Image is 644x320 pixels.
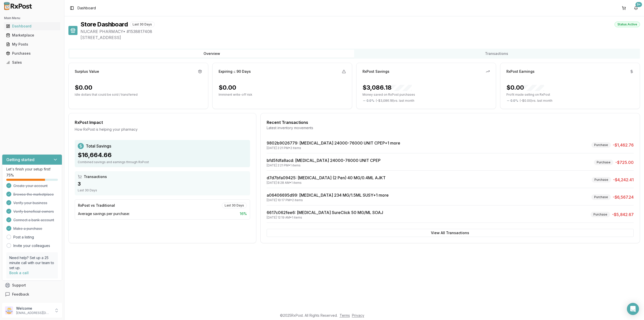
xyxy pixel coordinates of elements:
[591,212,610,217] div: Purchase
[77,6,96,11] nav: breadcrumb
[632,4,640,12] button: 9+
[78,160,247,164] div: Combined savings and earnings through RxPost
[84,174,107,179] span: Transactions
[13,183,48,188] span: Create your account
[4,31,60,40] a: Marketplace
[267,210,383,215] a: 6617c062fee6: [MEDICAL_DATA] SureClick 50 MG/ML SOAJ
[267,125,634,130] div: Latest inventory movements
[75,119,250,125] div: RxPost Impact
[6,33,58,38] div: Marketplace
[78,180,247,187] div: 3
[2,22,62,30] button: Dashboard
[5,306,13,314] img: User avatar
[363,93,490,97] p: Money saved on RxPost purchases
[9,271,29,275] a: Book a call
[4,22,60,31] a: Dashboard
[506,93,634,97] p: Profit made selling on RxPost
[13,235,34,240] a: Post a listing
[613,142,634,148] span: -$1,462.76
[240,211,247,216] span: 16 %
[592,177,611,183] div: Purchase
[6,167,58,172] p: Let's finish your setup first!
[2,58,62,66] button: Sales
[13,218,54,223] span: Connect a bank account
[6,173,14,178] span: 75 %
[267,175,386,180] a: d7d7bfa09425: [MEDICAL_DATA] (2 Pen) 40 MG/0.4ML AJKT
[267,193,389,198] a: a06406695d99: [MEDICAL_DATA] 234 MG/1.5ML SUSY+1 more
[78,151,247,159] div: $16,664.66
[16,311,51,315] p: [EMAIL_ADDRESS][DOMAIN_NAME]
[2,281,62,290] button: Support
[78,203,115,208] div: RxPost vs Traditional
[9,255,55,270] p: Need help? Set up a 25 minute call with our team to set up.
[86,143,111,149] span: Total Savings
[615,159,634,165] span: -$725.00
[13,200,47,205] span: Verify your business
[267,163,381,167] div: [DATE] 2:21 PM • 1 items
[75,84,92,92] div: $0.00
[4,40,60,49] a: My Posts
[2,31,62,39] button: Marketplace
[367,99,374,103] span: 0.0 %
[130,22,155,27] div: Last 30 Days
[78,211,130,216] span: Average savings per purchase:
[267,229,634,237] button: View All Transactions
[219,93,346,97] p: Imminent write-off risk
[340,313,350,317] a: Terms
[13,243,50,248] a: Invite your colleagues
[6,24,58,29] div: Dashboard
[219,69,251,74] div: Expiring ≤ 90 Days
[354,50,639,58] button: Transactions
[75,69,99,74] div: Surplus Value
[612,211,634,218] span: -$5,842.67
[219,84,236,92] div: $0.00
[2,2,34,10] img: RxPost Logo
[6,42,58,47] div: My Posts
[13,192,54,197] span: Browse the marketplace
[13,209,54,214] span: Verify beneficial owners
[267,119,634,125] div: Recent Transactions
[75,93,202,97] p: Idle dollars that could be sold / transferred
[267,216,383,220] div: [DATE] 12:19 AM • 1 items
[594,160,613,165] div: Purchase
[267,140,400,146] a: 9802b9026779: [MEDICAL_DATA] 24000-76000 UNIT CPEP+1 more
[613,177,634,183] span: -$4,242.41
[13,226,42,231] span: Make a purchase
[267,158,381,163] a: bfd5fdfa8acd: [MEDICAL_DATA] 24000-76000 UNIT CPEP
[363,69,389,74] div: RxPost Savings
[615,22,640,27] div: Status: Active
[376,99,414,103] span: ( - $3,086.18 ) vs. last month
[80,28,640,34] span: NUCARE PHARMACY • # 1538817408
[363,84,412,92] div: $3,086.18
[6,60,58,65] div: Sales
[222,203,247,208] div: Last 30 Days
[267,198,389,202] div: [DATE] 10:17 PM • 2 items
[2,49,62,57] button: Purchases
[80,20,128,28] h1: Store Dashboard
[627,303,639,315] div: Open Intercom Messenger
[4,58,60,67] a: Sales
[4,16,60,20] h2: Main Menu
[75,127,250,132] div: How RxPost is helping your pharmacy
[510,99,518,103] span: 0.0 %
[635,2,642,7] div: 9+
[267,181,386,185] div: [DATE] 8:28 AM • 1 items
[4,49,60,58] a: Purchases
[520,99,552,103] span: ( - $0.00 ) vs. last month
[591,142,611,148] div: Purchase
[6,51,58,56] div: Purchases
[506,69,535,74] div: RxPost Earnings
[6,157,34,163] h3: Getting started
[77,6,96,11] span: Dashboard
[506,84,544,92] div: $0.00
[78,188,247,192] div: Last 30 Days
[16,306,51,311] p: Welcome
[80,34,640,41] span: [STREET_ADDRESS]
[613,194,634,200] span: -$6,567.24
[352,313,364,317] a: Privacy
[267,146,400,150] div: [DATE] 2:21 PM • 2 items
[2,40,62,48] button: My Posts
[12,292,29,297] span: Feedback
[591,194,611,200] div: Purchase
[2,290,62,299] button: Feedback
